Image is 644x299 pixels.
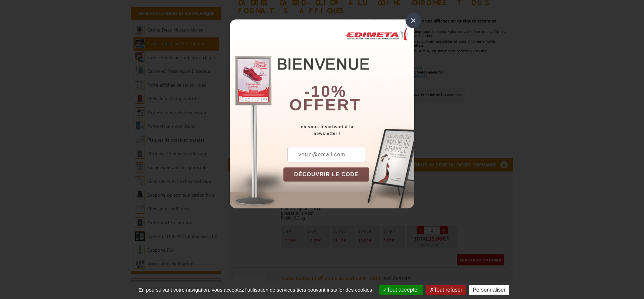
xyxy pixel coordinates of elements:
[289,96,361,114] font: offert
[283,167,369,182] button: DÉCOUVRIR LE CODE
[469,285,509,295] button: Personnaliser (fenêtre modale)
[283,123,414,137] div: en vous inscrivant à la newsletter !
[287,147,366,162] input: votre@email.com
[135,287,376,293] span: En poursuivant votre navigation, vous acceptez l'utilisation de services tiers pouvant installer ...
[379,285,423,295] button: Tout accepter
[304,83,346,100] b: -10%
[406,13,421,28] div: ×
[426,285,466,295] button: Tout refuser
